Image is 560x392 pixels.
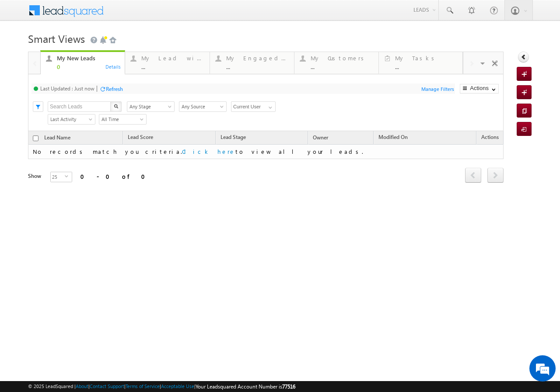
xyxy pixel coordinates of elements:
span: All Time [99,115,143,123]
span: © 2025 LeadSquared | | | | | [28,382,295,391]
em: Start Chat [119,269,159,281]
a: Lead Name [40,133,75,144]
span: select [65,174,72,178]
a: All Time [99,114,147,125]
a: My New Leads0Details [40,50,125,75]
span: Any Stage [127,103,171,111]
span: 77516 [282,383,295,390]
div: Details [105,62,122,70]
a: prev [465,169,481,183]
div: Last Updated : Just now [40,85,94,92]
div: Lead Stage Filter [127,101,175,112]
img: Search [114,104,118,108]
div: Owner Filter [231,101,275,112]
a: Manage Filters [421,85,454,92]
span: next [487,168,504,183]
span: Last Activity [48,115,92,123]
a: Any Stage [127,101,175,112]
span: Smart Views [28,31,85,45]
a: Acceptable Use [161,383,194,389]
a: Last Activity [48,114,95,125]
div: ... [395,63,457,70]
span: Owner [313,134,328,141]
td: No records match you criteria. to view all your leads. [28,145,504,159]
a: Contact Support [90,383,124,389]
div: ... [311,63,373,70]
span: Actions [477,132,503,144]
div: ... [226,63,289,70]
a: next [487,169,504,183]
span: Lead Score [128,134,153,140]
a: Click here [182,148,235,155]
input: Type to Search [231,101,276,112]
span: Your Leadsquared Account Number is [196,383,295,390]
div: ... [141,63,204,70]
a: My Engaged Lead... [210,52,294,74]
div: My Engaged Lead [226,55,289,62]
span: 25 [51,172,65,182]
a: Lead Stage [216,132,250,144]
a: My Customers... [294,52,379,74]
a: My Tasks... [378,52,463,74]
input: Check all records [33,135,38,141]
div: Chat with us now [45,46,147,57]
span: Manage Filters [421,86,454,92]
div: Minimize live chat window [143,4,164,25]
span: Modified On [378,134,408,140]
button: Actions [460,84,499,94]
a: Show All Items [264,102,275,111]
span: prev [465,168,481,183]
textarea: Type your message and hit 'Enter' [11,81,160,262]
div: My Lead with Pending Tasks [141,55,204,62]
div: Manage Filters [421,85,461,93]
div: My Customers [311,55,373,62]
div: My Tasks [395,55,457,62]
input: Search Leads [48,101,111,112]
a: My Lead with Pending Tasks... [125,52,210,74]
a: Lead Score [123,132,157,144]
div: Show [28,172,43,180]
span: Lead Stage [220,134,246,140]
div: My New Leads [57,55,119,62]
div: 0 - 0 of 0 [80,171,150,181]
div: Lead Source Filter [179,101,227,112]
span: Any Source [179,103,224,111]
a: Terms of Service [126,383,160,389]
div: Refresh [106,86,123,92]
a: About [76,383,88,389]
a: Any Source [179,101,227,112]
img: d_60004797649_company_0_60004797649 [15,46,37,57]
div: 0 [57,63,119,70]
a: Modified On [374,132,412,144]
